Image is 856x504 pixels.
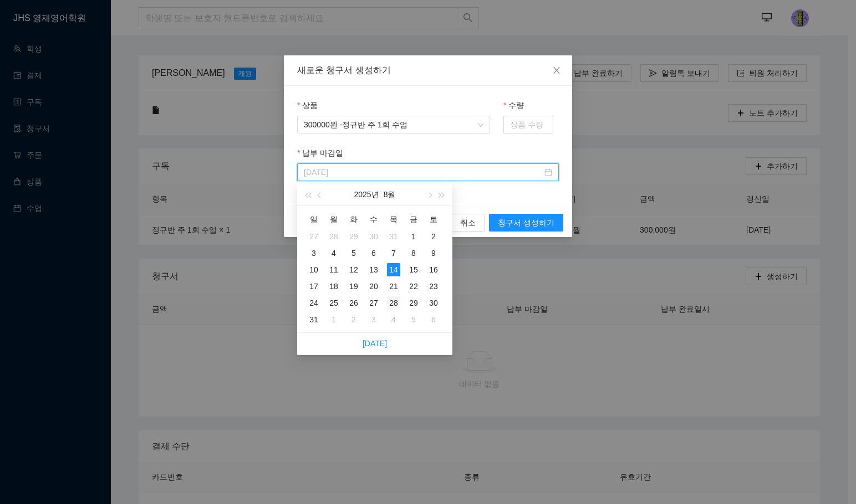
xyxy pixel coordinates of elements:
td: 2025-08-12 [344,261,364,278]
div: 14 [387,263,400,276]
td: 2025-08-16 [424,261,444,278]
td: 2025-09-04 [384,311,404,328]
td: 2025-08-22 [404,278,424,295]
div: 6 [427,313,440,326]
div: 28 [327,230,340,243]
td: 2025-08-31 [304,311,324,328]
th: 화 [344,210,364,228]
span: 청구서 생성하기 [498,217,554,229]
button: 2025년 [354,183,379,205]
div: 23 [427,280,440,293]
td: 2025-08-27 [364,295,384,311]
td: 2025-08-30 [424,295,444,311]
div: 29 [347,230,360,243]
td: 2025-08-04 [324,245,344,261]
td: 2025-09-06 [424,311,444,328]
button: 취소 [451,214,485,232]
div: 11 [327,263,340,276]
label: 납부 마감일 [297,147,343,159]
td: 2025-08-17 [304,278,324,295]
td: 2025-08-24 [304,295,324,311]
button: Close [541,55,572,86]
div: 28 [387,296,400,310]
td: 2025-07-30 [364,228,384,245]
div: 1 [327,313,340,326]
td: 2025-08-07 [384,245,404,261]
td: 2025-08-14 [384,261,404,278]
div: 17 [307,280,320,293]
label: 수량 [503,99,524,111]
input: 납부 마감일 [304,166,542,178]
div: 5 [407,313,420,326]
td: 2025-08-23 [424,278,444,295]
div: 4 [387,313,400,326]
div: 1 [407,230,420,243]
div: 3 [367,313,380,326]
div: 9 [427,246,440,260]
td: 2025-09-05 [404,311,424,328]
td: 2025-08-20 [364,278,384,295]
td: 2025-08-01 [404,228,424,245]
div: 26 [347,296,360,310]
th: 일 [304,210,324,228]
td: 2025-08-09 [424,245,444,261]
a: [DATE] [363,339,387,348]
span: 취소 [460,217,476,229]
div: 5 [347,246,360,260]
div: 19 [347,280,360,293]
td: 2025-09-03 [364,311,384,328]
th: 토 [424,210,444,228]
td: 2025-08-06 [364,245,384,261]
td: 2025-07-29 [344,228,364,245]
td: 2025-08-13 [364,261,384,278]
th: 월 [324,210,344,228]
div: 24 [307,296,320,310]
div: 31 [387,230,400,243]
div: 13 [367,263,380,276]
td: 2025-08-05 [344,245,364,261]
th: 금 [404,210,424,228]
div: 2 [347,313,360,326]
td: 2025-08-26 [344,295,364,311]
div: 22 [407,280,420,293]
label: 상품 [297,99,318,111]
th: 수 [364,210,384,228]
div: 3 [307,246,320,260]
div: 새로운 청구서 생성하기 [297,64,559,76]
td: 2025-08-11 [324,261,344,278]
td: 2025-08-21 [384,278,404,295]
td: 2025-08-18 [324,278,344,295]
div: 31 [307,313,320,326]
div: 18 [327,280,340,293]
div: 27 [307,230,320,243]
div: 4 [327,246,340,260]
div: 16 [427,263,440,276]
div: 8 [407,246,420,260]
div: 30 [367,230,380,243]
span: 300000 원 - 정규반 주 1회 수업 [304,116,483,133]
div: 20 [367,280,380,293]
td: 2025-08-03 [304,245,324,261]
div: 12 [347,263,360,276]
span: close [552,66,561,75]
td: 2025-08-28 [384,295,404,311]
button: 청구서 생성하기 [489,214,563,232]
td: 2025-08-19 [344,278,364,295]
td: 2025-08-08 [404,245,424,261]
td: 2025-08-02 [424,228,444,245]
td: 2025-09-02 [344,311,364,328]
div: 2 [427,230,440,243]
div: 15 [407,263,420,276]
td: 2025-09-01 [324,311,344,328]
th: 목 [384,210,404,228]
div: 7 [387,246,400,260]
td: 2025-07-27 [304,228,324,245]
button: 8월 [384,183,396,205]
td: 2025-08-29 [404,295,424,311]
div: 21 [387,280,400,293]
td: 2025-08-15 [404,261,424,278]
div: 6 [367,246,380,260]
div: 29 [407,296,420,310]
div: 27 [367,296,380,310]
div: 25 [327,296,340,310]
